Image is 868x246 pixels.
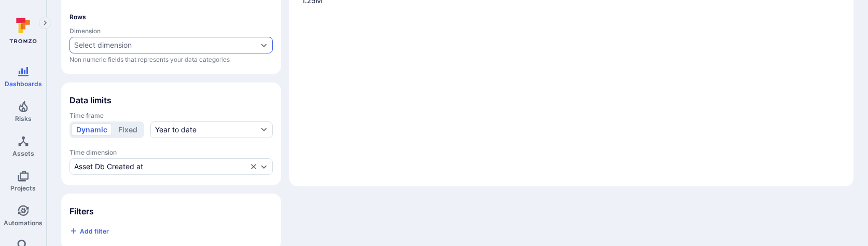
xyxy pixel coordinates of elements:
[10,184,36,192] span: Projects
[72,124,112,136] button: Dynamic
[69,27,273,35] span: Dimension
[74,162,143,171] div: Asset Db Created at
[4,219,43,227] span: Automations
[69,223,109,239] button: Add filter
[74,162,247,171] button: Asset Db Created at
[249,162,258,171] button: Clear selection
[74,41,258,49] button: Select dimension
[260,41,268,49] button: Expand dropdown
[74,41,132,49] div: Select dimension
[69,206,273,216] span: Filters
[5,80,42,88] span: Dashboards
[69,13,273,21] span: Rows
[15,115,32,122] span: Risks
[69,56,273,64] span: Non numeric fields that represents your data categories
[69,112,273,119] span: Time frame
[69,95,273,105] span: Data limits
[80,227,109,235] span: Add filter
[41,19,49,28] i: Expand navigation menu
[150,121,273,138] button: Year to date
[39,17,51,29] button: Expand navigation menu
[114,124,142,136] button: Fixed
[155,125,197,135] div: Year to date
[69,37,273,53] div: dimensions
[12,149,34,157] span: Assets
[69,158,273,175] div: time-dimension-test
[69,148,273,156] span: Time dimension
[260,162,268,171] button: Expand dropdown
